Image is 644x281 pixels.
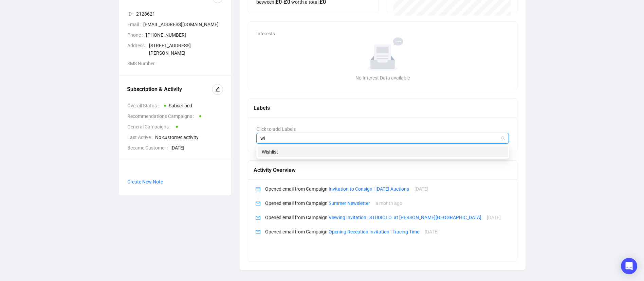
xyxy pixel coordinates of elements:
[265,185,509,193] p: Opened email from Campaign
[259,74,507,82] div: No Interest Data available
[256,215,260,220] span: mail
[215,87,220,92] span: edit
[127,60,159,67] span: SMS Number
[256,201,260,206] span: mail
[329,229,419,234] a: Opening Reception Invitation | Tracing Time
[254,104,512,112] div: Labels
[149,42,223,57] span: [STREET_ADDRESS][PERSON_NAME]
[127,144,170,152] span: Became Customer
[415,186,428,192] span: [DATE]
[127,134,155,141] span: Last Active
[127,21,143,28] span: Email
[256,187,260,192] span: mail
[127,102,161,109] span: Overall Status
[262,148,504,156] div: Wishlist
[127,123,173,130] span: General Campaigns
[127,85,212,93] div: Subscription & Activity
[621,258,637,274] div: Open Intercom Messenger
[375,200,402,206] span: a month ago
[487,215,501,220] span: [DATE]
[169,103,192,108] span: Subscribed
[155,134,223,141] span: No customer activity
[425,229,439,234] span: [DATE]
[127,112,197,120] span: Recommendations Campaigns
[256,31,275,36] span: Interests
[329,186,409,192] a: Invitation to Consign | [DATE] Auctions
[254,166,512,174] div: Activity Overview
[127,179,163,185] span: Create New Note
[265,228,509,235] p: Opened email from Campaign
[145,31,223,39] span: '[PHONE_NUMBER]
[256,230,260,234] span: mail
[127,42,149,57] span: Address
[127,31,145,39] span: Phone
[265,214,509,221] p: Opened email from Campaign
[329,215,481,220] a: Viewing Invitation | STUDIOLO. at [PERSON_NAME][GEOGRAPHIC_DATA]
[265,199,509,207] p: Opened email from Campaign
[143,21,223,28] span: [EMAIL_ADDRESS][DOMAIN_NAME]
[256,126,296,132] span: Click to add Labels
[170,144,223,152] span: [DATE]
[258,146,508,157] div: Wishlist
[136,10,223,18] span: 2128621
[329,200,370,206] a: Summer Newsletter
[127,10,136,18] span: ID
[127,176,163,187] button: Create New Note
